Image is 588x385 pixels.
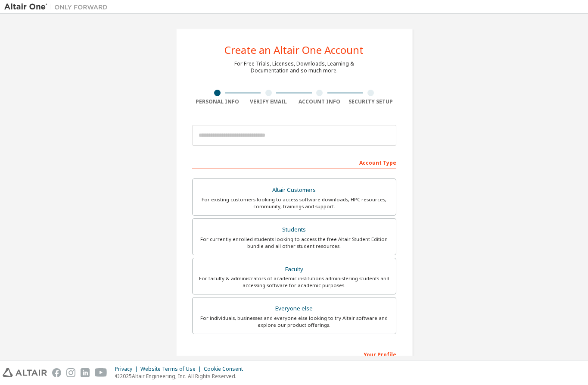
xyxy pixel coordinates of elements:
div: Create an Altair One Account [224,45,364,55]
div: Verify Email [243,98,294,105]
div: Your Profile [192,347,396,361]
img: Altair One [4,3,112,11]
div: Personal Info [192,98,243,105]
div: For existing customers looking to access software downloads, HPC resources, community, trainings ... [198,196,391,210]
div: For currently enrolled students looking to access the free Altair Student Edition bundle and all ... [198,236,391,250]
img: facebook.svg [52,368,61,377]
img: instagram.svg [66,368,75,377]
div: Website Terms of Use [140,366,204,372]
img: youtube.svg [95,368,107,377]
img: linkedin.svg [81,368,90,377]
div: Security Setup [345,98,396,105]
div: Cookie Consent [204,366,248,372]
img: altair_logo.svg [3,368,47,377]
div: Account Type [192,155,396,169]
div: Faculty [198,263,391,275]
div: Altair Customers [198,184,391,196]
div: Account Info [294,98,345,105]
div: For Free Trials, Licenses, Downloads, Learning & Documentation and so much more. [234,60,354,74]
p: © 2025 Altair Engineering, Inc. All Rights Reserved. [115,372,248,380]
div: For individuals, businesses and everyone else looking to try Altair software and explore our prod... [198,315,391,329]
div: Everyone else [198,303,391,315]
div: For faculty & administrators of academic institutions administering students and accessing softwa... [198,275,391,289]
div: Privacy [115,366,140,372]
div: Students [198,224,391,236]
